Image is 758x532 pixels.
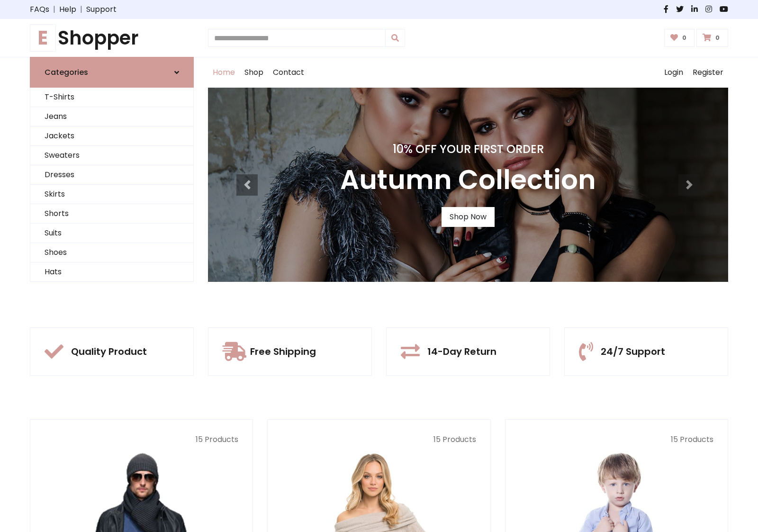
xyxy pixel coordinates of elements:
h5: Quality Product [71,346,147,357]
a: Support [86,4,117,15]
a: Hats [30,262,193,282]
h6: Categories [45,68,88,77]
a: Categories [30,57,194,88]
a: Home [208,57,240,88]
a: FAQs [30,4,49,15]
span: | [49,4,59,15]
span: E [30,24,56,52]
a: Shop [240,57,268,88]
h3: Autumn Collection [340,164,596,196]
a: Shorts [30,204,193,224]
a: 0 [696,29,728,47]
a: Jackets [30,126,193,146]
a: Skirts [30,185,193,204]
a: EShopper [30,27,194,49]
a: Login [659,57,688,88]
a: Register [688,57,728,88]
a: Dresses [30,165,193,185]
h5: 14-Day Return [427,346,496,357]
a: Jeans [30,107,193,126]
a: Contact [268,57,309,88]
h5: 24/7 Support [601,346,665,357]
a: Sweaters [30,146,193,165]
a: T-Shirts [30,88,193,107]
a: Shop Now [442,207,495,227]
p: 15 Products [282,434,476,445]
a: Suits [30,224,193,243]
a: Help [59,4,76,15]
h5: Free Shipping [250,346,316,357]
span: | [76,4,86,15]
span: 0 [713,34,722,42]
h4: 10% Off Your First Order [340,143,596,156]
p: 15 Products [520,434,713,445]
a: Shoes [30,243,193,262]
a: 0 [664,29,695,47]
h1: Shopper [30,27,194,49]
p: 15 Products [45,434,238,445]
span: 0 [680,34,689,42]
